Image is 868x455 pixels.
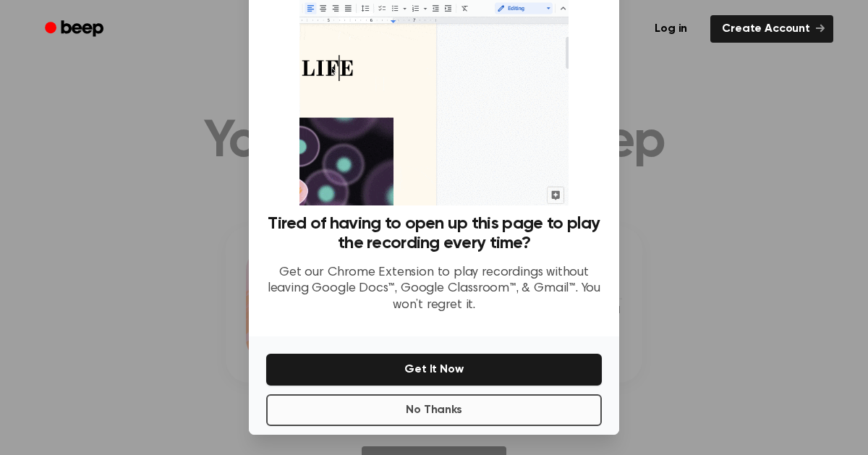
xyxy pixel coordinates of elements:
a: Beep [35,15,116,43]
a: Log in [640,12,702,46]
a: Create Account [710,15,833,43]
button: No Thanks [266,394,602,426]
p: Get our Chrome Extension to play recordings without leaving Google Docs™, Google Classroom™, & Gm... [266,265,602,314]
button: Get It Now [266,354,602,386]
h3: Tired of having to open up this page to play the recording every time? [266,214,602,253]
